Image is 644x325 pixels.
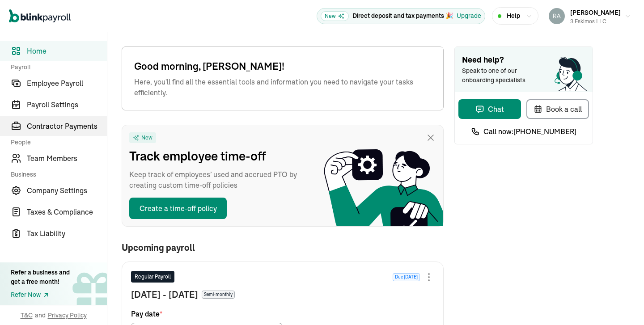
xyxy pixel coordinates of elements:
[545,5,635,27] button: [PERSON_NAME]3 Eskimos LLC
[27,78,107,89] span: Employee Payroll
[129,198,227,219] button: Create a time-off policy
[507,11,520,21] span: Help
[570,17,621,25] div: 3 Eskimos LLC
[457,11,481,21] button: Upgrade
[27,185,107,196] span: Company Settings
[129,147,308,165] span: Track employee time-off
[27,99,107,110] span: Payroll Settings
[11,138,102,147] span: People
[570,8,621,17] span: [PERSON_NAME]
[475,104,504,114] div: Chat
[526,99,589,119] button: Book a call
[462,66,538,85] span: Speak to one of our onboarding specialists
[48,311,87,320] span: Privacy Policy
[11,170,102,179] span: Business
[27,228,107,239] span: Tax Liability
[27,207,107,217] span: Taxes & Compliance
[131,288,198,301] span: [DATE] - [DATE]
[131,308,162,319] span: Pay date
[134,76,431,98] span: Here, you'll find all the essential tools and information you need to navigate your tasks efficie...
[11,290,70,300] a: Refer Now
[27,121,107,131] span: Contractor Payments
[27,153,107,164] span: Team Members
[141,134,153,141] span: New
[202,291,235,299] span: Semi-monthly
[11,63,102,72] span: Payroll
[352,11,453,21] p: Direct deposit and tax payments 🎉
[134,59,431,74] span: Good morning, [PERSON_NAME]!
[21,311,33,320] span: T&C
[462,54,585,66] span: Need help?
[458,99,521,119] button: Chat
[11,268,70,287] div: Refer a business and get a free month!
[492,7,538,25] button: Help
[135,273,171,281] span: Regular Payroll
[321,11,349,21] span: New
[9,3,71,29] nav: Global
[27,46,107,56] span: Home
[122,243,195,253] span: Upcoming payroll
[534,104,582,114] div: Book a call
[129,169,308,190] span: Keep track of employees’ used and accrued PTO by creating custom time-off policies
[599,282,644,325] iframe: Chat Widget
[483,126,576,137] span: Call now: [PHONE_NUMBER]
[393,273,420,281] span: Due [DATE]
